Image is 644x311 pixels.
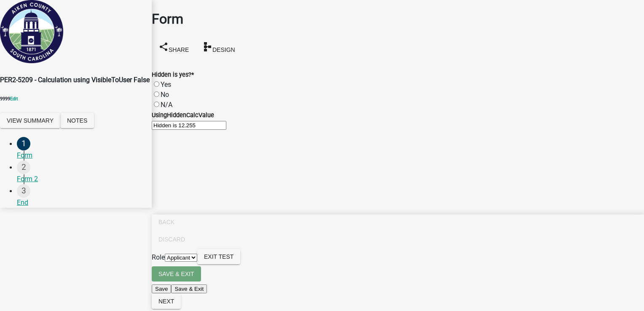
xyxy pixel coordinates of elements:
div: 3 [17,184,30,198]
div: Form [17,150,145,161]
button: schemaDesign [196,38,242,57]
button: Save & Exit [152,266,201,282]
button: Save [152,284,171,293]
button: Back [152,214,181,230]
button: Discard [152,232,192,247]
h1: Form [152,9,644,29]
div: 1 [17,137,30,150]
button: Next [152,294,181,309]
label: UsingHiddenCalcValue [152,112,214,119]
a: Edit [10,96,18,102]
button: Notes [60,113,94,128]
button: Save & Exit [171,284,207,293]
label: N/A [161,101,172,109]
span: Back [158,219,174,225]
span: Share [169,46,189,53]
span: Design [212,46,235,53]
div: Save & Exit [152,284,644,294]
label: Yes [161,80,171,88]
div: End [17,198,145,208]
i: schema [202,41,212,51]
label: No [161,91,169,99]
span: Next [158,298,174,305]
div: 2 [17,161,30,174]
wm-modal-confirm: Edit Application Number [10,96,18,102]
i: share [158,41,169,51]
button: Exit Test [197,249,240,264]
label: Hidden is yes? [152,71,194,78]
span: Exit Test [204,253,233,260]
button: shareShare [152,38,196,57]
wm-modal-confirm: Notes [60,117,94,125]
span: Save & Exit [158,271,194,277]
div: Form 2 [17,174,145,184]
